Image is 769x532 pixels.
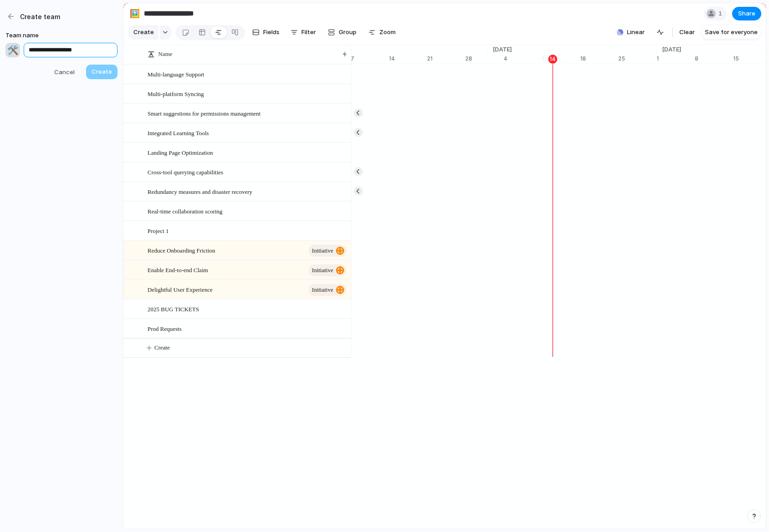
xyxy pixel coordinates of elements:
div: 18 [580,55,618,63]
button: Filter [287,25,320,40]
button: Clear [676,25,698,40]
span: Linear [627,28,645,37]
span: Delightful User Experience [148,284,213,294]
button: Fields [249,25,283,40]
span: 1 [718,9,725,18]
span: Landing Page Optimization [148,147,213,157]
button: initiative [309,245,346,257]
span: Project 1 [148,225,169,236]
span: [DATE] [657,45,687,54]
div: 7 [351,55,389,63]
div: 28 [465,55,487,63]
span: initiative [312,284,333,296]
div: 8 [695,55,733,63]
button: Create [128,25,158,40]
div: 14 [548,55,557,64]
span: Prod Requests [148,323,182,334]
span: Integrated Learning Tools [148,127,209,138]
span: Group [339,28,356,37]
span: [DATE] [487,45,517,54]
span: Create [133,28,154,37]
span: Smart suggestions for permissions management [148,108,260,118]
button: 🖼️ [127,6,142,21]
button: Create [132,339,365,357]
span: Enable End-to-end Claim [148,264,208,275]
button: Zoom [365,25,399,40]
span: Clear [679,28,695,37]
h3: Create team [20,12,60,21]
button: Group [323,25,361,40]
div: 1 [657,55,695,63]
span: Filter [301,28,316,37]
span: Cancel [54,68,75,77]
span: Fields [263,28,280,37]
span: Zoom [379,28,396,37]
div: 🖼️ [130,7,140,20]
button: 🛠️ [5,43,20,57]
span: initiative [312,244,333,257]
div: 21 [427,55,465,63]
span: Create [154,343,170,352]
button: Save for everyone [701,25,761,40]
span: Share [738,9,755,18]
span: Cross-tool querying capabilities [148,167,223,177]
button: initiative [309,264,346,276]
div: 14 [389,55,427,63]
span: initiative [312,264,333,277]
span: 2025 BUG TICKETS [148,304,199,314]
div: 4 [504,55,542,63]
span: Redundancy measures and disaster recovery [148,186,252,197]
span: Multi-platform Syncing [148,88,204,99]
button: initiative [309,284,346,296]
span: Reduce Onboarding Friction [148,245,215,255]
button: Cancel [46,65,82,80]
span: Save for everyone [705,28,758,37]
div: 25 [618,55,657,63]
span: Multi-language Support [148,69,204,79]
label: Team name [5,31,117,40]
span: Real-time collaboration scoring [148,206,223,216]
button: Linear [613,25,648,39]
button: Share [732,7,761,20]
